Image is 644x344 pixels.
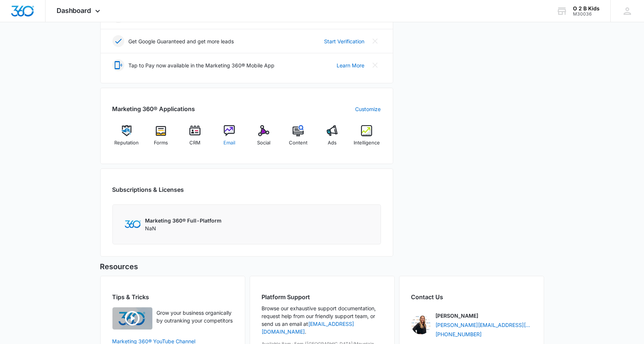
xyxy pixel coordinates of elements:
a: Start Verification [324,37,365,45]
a: Customize [355,105,381,113]
span: Content [289,139,307,147]
a: Ads [318,125,347,152]
h2: Contact Us [411,293,532,301]
span: Forms [154,139,168,147]
a: Reputation [112,125,141,152]
span: Reputation [114,139,139,147]
span: CRM [189,139,200,147]
a: Content [284,125,312,152]
a: [PERSON_NAME][EMAIL_ADDRESS][PERSON_NAME][DOMAIN_NAME] [436,321,532,329]
h2: Marketing 360® Applications [112,104,195,113]
span: Dashboard [57,7,91,14]
a: CRM [181,125,209,152]
img: Marketing 360 Logo [125,220,141,228]
button: Close [369,59,381,71]
p: Grow your business organically by outranking your competitors [157,309,233,324]
img: Brooke Poulson [411,315,431,334]
h5: Resources [100,261,544,272]
div: account name [573,6,600,11]
span: Email [223,139,235,147]
div: NaN [145,217,222,232]
h2: Tips & Tricks [112,293,233,301]
a: Learn More [337,61,365,69]
a: [EMAIL_ADDRESS][DOMAIN_NAME] [262,321,354,335]
p: Browse our exhaustive support documentation, request help from our friendly support team, or send... [262,304,382,335]
a: Social [250,125,278,152]
p: Tap to Pay now available in the Marketing 360® Mobile App [129,61,275,69]
span: Social [257,139,270,147]
div: account id [573,11,600,17]
a: Forms [146,125,175,152]
p: Get Google Guaranteed and get more leads [129,37,234,45]
h2: Platform Support [262,293,382,301]
a: Intelligence [353,125,381,152]
h2: Subscriptions & Licenses [112,185,184,194]
p: Marketing 360® Full-Platform [145,217,222,224]
span: Intelligence [354,139,380,147]
a: [PHONE_NUMBER] [436,330,482,338]
span: Ads [328,139,337,147]
button: Close [369,35,381,47]
a: Email [215,125,244,152]
img: Quick Overview Video [112,307,152,330]
p: [PERSON_NAME] [436,312,479,320]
